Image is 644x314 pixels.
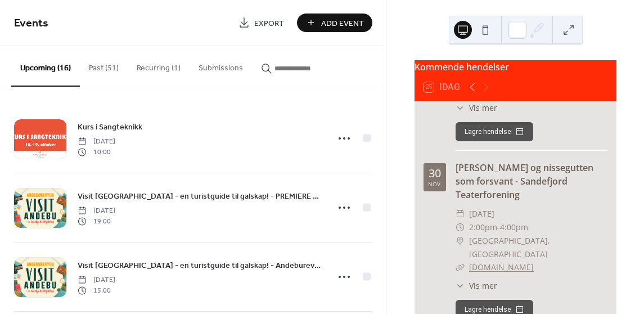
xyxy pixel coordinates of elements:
[469,207,494,221] span: [DATE]
[456,234,465,248] div: ​
[456,102,497,114] button: ​Vis mer
[469,262,534,272] a: [DOMAIN_NAME]
[78,122,142,133] span: Kurs i Sangteknikk
[78,285,115,295] span: 15:00
[78,275,115,285] span: [DATE]
[78,206,115,216] span: [DATE]
[500,221,528,234] span: 4:00pm
[297,14,372,32] button: Add Event
[321,17,364,29] span: Add Event
[469,234,607,261] span: [GEOGRAPHIC_DATA], [GEOGRAPHIC_DATA]
[78,120,142,133] a: Kurs i Sangteknikk
[78,260,322,272] span: Visit [GEOGRAPHIC_DATA] - en turistguide til galskap! - Andeburevyen 2025
[456,261,465,274] div: ​
[415,60,616,74] div: Kommende hendelser
[11,46,80,87] button: Upcoming (16)
[456,102,465,114] div: ​
[469,102,497,114] span: Vis mer
[78,216,115,226] span: 19:00
[78,190,322,203] a: Visit [GEOGRAPHIC_DATA] - en turistguide til galskap! - PREMIERE - Andeburevyen 2025
[456,207,465,221] div: ​
[128,46,190,86] button: Recurring (1)
[469,280,497,291] span: Vis mer
[469,221,497,234] span: 2:00pm
[456,221,465,234] div: ​
[456,122,533,141] button: Lagre hendelse
[190,46,252,86] button: Submissions
[230,14,292,32] a: Export
[429,168,441,179] div: 30
[78,147,115,157] span: 10:00
[456,162,593,201] a: [PERSON_NAME] og nissegutten som forsvant - Sandefjord Teaterforening
[78,137,115,147] span: [DATE]
[456,280,465,291] div: ​
[14,12,48,34] span: Events
[78,191,322,203] span: Visit [GEOGRAPHIC_DATA] - en turistguide til galskap! - PREMIERE - Andeburevyen 2025
[456,280,497,291] button: ​Vis mer
[497,221,500,234] span: -
[254,17,284,29] span: Export
[78,259,322,272] a: Visit [GEOGRAPHIC_DATA] - en turistguide til galskap! - Andeburevyen 2025
[428,181,442,187] div: nov.
[80,46,128,86] button: Past (51)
